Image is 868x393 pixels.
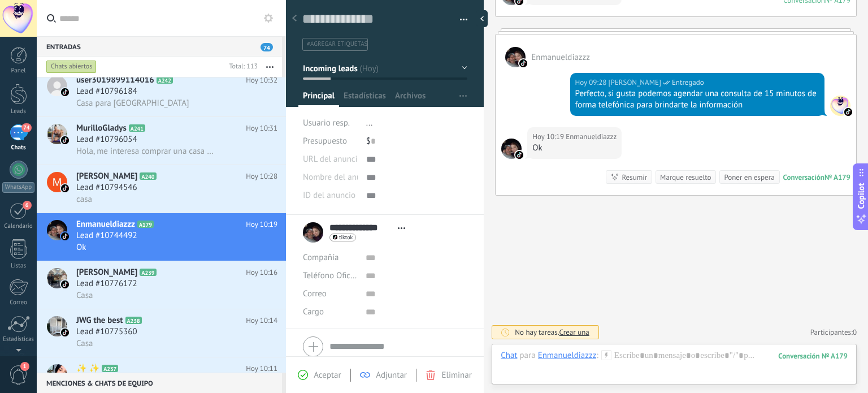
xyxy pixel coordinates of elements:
[246,363,277,374] span: Hoy 10:11
[853,327,857,337] span: 0
[2,336,35,343] div: Estadísticas
[303,285,327,303] button: Correo
[37,165,286,213] a: avataricon[PERSON_NAME]A240Hoy 10:28Lead #10794546casa
[2,144,35,152] div: Chats
[575,88,819,111] div: Perfecto, si gusta podemos agendar una consulta de 15 minutos de forma telefónica para brindarte ...
[37,117,286,165] a: avatariconMurilloGladysA241Hoy 10:31Lead #10796054Hola, me interesa comprar una casa con 100 dola...
[224,61,258,72] div: Total: 113
[314,370,341,381] span: Aceptar
[61,232,69,240] img: icon
[246,123,277,134] span: Hoy 10:31
[303,150,358,169] div: URL del anuncio de TikTok
[441,370,471,381] span: Eliminar
[246,267,277,278] span: Hoy 10:16
[505,47,526,67] span: Enmanueldiazzz
[61,184,69,192] img: icon
[76,182,137,193] span: Lead #10794546
[76,242,86,253] span: Ok
[303,187,358,205] div: ID del anuncio de TikTok
[303,136,347,146] span: Presupuesto
[303,90,335,107] span: Principal
[520,350,536,361] span: para
[61,88,69,96] img: icon
[303,173,413,182] span: Nombre del anuncio de TikTok
[532,131,566,142] div: Hoy 10:19
[559,327,589,337] span: Crear una
[21,123,31,132] span: 74
[46,60,97,74] div: Chats abiertos
[476,10,488,27] div: Ocultar
[23,201,32,210] span: 6
[76,171,137,182] span: [PERSON_NAME]
[856,183,867,209] span: Copilot
[246,315,277,326] span: Hoy 10:14
[303,169,358,187] div: Nombre del anuncio de TikTok
[61,329,69,336] img: icon
[76,326,137,338] span: Lead #10775360
[76,219,135,230] span: Enmanueldiazzz
[783,172,824,182] div: Conversación
[515,151,523,159] img: tiktok_kommo.svg
[76,146,215,157] span: Hola, me interesa comprar una casa con 100 dolares en [GEOGRAPHIC_DATA]
[2,299,35,306] div: Correo
[76,230,137,241] span: Lead #10744492
[303,303,357,321] div: Cargo
[76,194,92,205] span: casa
[501,139,522,159] span: Enmanueldiazzz
[672,77,704,88] span: Entregado
[2,262,35,270] div: Listas
[824,172,850,182] div: № A179
[37,373,282,393] div: Menciones & Chats de equipo
[37,309,286,357] a: avatariconJWG the bestA238Hoy 10:14Lead #10775360Casa
[76,123,127,134] span: MurilloGladys
[810,327,857,337] a: Participantes:0
[303,288,327,299] span: Correo
[844,108,852,116] img: tiktok_kommo.svg
[76,278,137,290] span: Lead #10776172
[538,350,597,360] div: Enmanueldiazzz
[61,280,69,288] img: icon
[303,270,362,281] span: Teléfono Oficina
[76,98,189,109] span: Casa para [GEOGRAPHIC_DATA]
[395,90,426,107] span: Archivos
[246,75,277,86] span: Hoy 10:32
[125,317,142,324] span: A238
[366,118,373,128] span: ...
[303,114,358,132] div: Usuario resp.
[622,172,647,183] div: Resumir
[724,172,774,183] div: Poner en espera
[376,370,407,381] span: Adjuntar
[609,77,661,88] span: Maria Ballester (Oficina de Venta)
[37,261,286,309] a: avataricon[PERSON_NAME]A239Hoy 10:16Lead #10776172Casa
[76,75,154,86] span: user3019899114016
[366,132,467,150] div: $
[307,40,367,48] span: #agregar etiquetas
[303,308,324,316] span: Cargo
[76,338,93,349] span: Casa
[303,267,357,285] button: Teléfono Oficina
[778,351,848,361] div: 179
[261,43,273,51] span: 74
[76,86,137,97] span: Lead #10796184
[532,142,617,154] div: Ok
[531,52,590,63] span: Enmanueldiazzz
[140,172,156,180] span: A240
[37,36,282,57] div: Entradas
[2,67,35,75] div: Panel
[660,172,711,183] div: Marque resuelto
[37,69,286,116] a: avatariconuser3019899114016A242Hoy 10:32Lead #10796184Casa para [GEOGRAPHIC_DATA]
[76,363,99,374] span: ✨ ✨
[76,134,137,145] span: Lead #10796054
[129,124,145,132] span: A241
[303,249,357,267] div: Compañía
[2,108,35,115] div: Leads
[515,327,589,337] div: No hay tareas.
[339,235,353,240] span: tiktok
[76,315,123,326] span: JWG the best
[37,213,286,261] a: avatariconEnmanueldiazzzA179Hoy 10:19Lead #10744492Ok
[102,365,118,372] span: A237
[2,182,34,193] div: WhatsApp
[61,136,69,144] img: icon
[575,77,609,88] div: Hoy 09:28
[566,131,617,142] span: Enmanueldiazzz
